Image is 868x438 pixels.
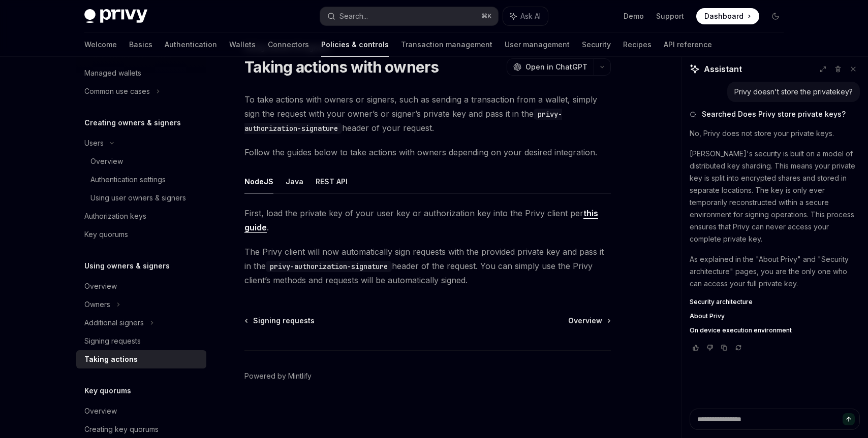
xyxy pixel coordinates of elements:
button: Search...⌘K [320,7,498,25]
div: Creating key quorums [84,423,159,435]
div: Additional signers [84,317,144,329]
button: Java [286,170,303,193]
a: Security architecture [690,298,860,306]
span: Searched Does Privy store private keys? [702,109,846,119]
h5: Creating owners & signers [84,117,181,129]
a: Taking actions [76,350,206,368]
button: Send message [843,413,855,425]
div: Signing requests [84,335,141,347]
a: Policies & controls [321,32,389,57]
span: On device execution environment [690,326,792,334]
span: About Privy [690,312,725,320]
div: Common use cases [84,85,150,97]
div: Overview [84,405,117,417]
a: Recipes [623,32,652,57]
button: Open in ChatGPT [507,58,594,76]
a: Signing requests [76,332,206,350]
span: The Privy client will now automatically sign requests with the provided private key and pass it i... [244,245,611,287]
a: Managed wallets [76,64,206,82]
h5: Key quorums [84,385,131,397]
span: Signing requests [253,316,315,326]
a: Overview [568,316,610,326]
button: Ask AI [503,7,548,25]
div: Taking actions [84,353,138,365]
span: First, load the private key of your user key or authorization key into the Privy client per . [244,206,611,234]
div: Privy doesn't store the privatekey? [734,87,853,97]
a: Basics [129,32,152,57]
img: dark logo [84,9,147,23]
p: As explained in the "About Privy" and "Security architecture" pages, you are the only one who can... [690,253,860,290]
span: Open in ChatGPT [525,62,587,72]
a: Connectors [268,32,309,57]
button: Toggle dark mode [767,8,784,24]
a: About Privy [690,312,860,320]
button: Searched Does Privy store private keys? [690,109,860,119]
span: Assistant [704,63,742,75]
a: Wallets [229,32,256,57]
div: Authentication settings [90,174,166,186]
span: ⌘ K [481,12,492,20]
a: Dashboard [696,8,759,24]
a: API reference [664,32,712,57]
code: privy-authorization-signature [266,261,392,272]
div: Search... [339,10,368,22]
span: Follow the guides below to take actions with owners depending on your desired integration. [244,145,611,159]
a: Overview [76,152,206,171]
span: Dashboard [704,11,743,21]
a: Authentication [165,32,217,57]
a: On device execution environment [690,326,860,334]
a: Key quorums [76,225,206,244]
a: Support [656,11,684,21]
a: User management [505,32,570,57]
span: Ask AI [520,11,541,21]
div: Overview [84,280,117,292]
h1: Taking actions with owners [244,58,439,76]
button: REST API [316,170,348,193]
p: [PERSON_NAME]'s security is built on a model of distributed key sharding. This means your private... [690,148,860,245]
a: Authorization keys [76,207,206,225]
span: Security architecture [690,298,753,306]
div: Key quorums [84,228,128,241]
h5: Using owners & signers [84,260,170,272]
a: Overview [76,402,206,420]
div: Users [84,137,104,149]
a: Overview [76,277,206,295]
span: To take actions with owners or signers, such as sending a transaction from a wallet, simply sign ... [244,92,611,135]
div: Authorization keys [84,210,146,222]
div: Using user owners & signers [90,192,186,204]
a: Using user owners & signers [76,189,206,207]
a: Welcome [84,32,117,57]
a: Security [582,32,611,57]
button: NodeJS [244,170,273,193]
div: Owners [84,298,110,311]
p: No, Privy does not store your private keys. [690,127,860,140]
div: Managed wallets [84,67,141,79]
a: Demo [624,11,644,21]
a: Signing requests [245,316,315,326]
a: Authentication settings [76,171,206,189]
span: Overview [568,316,602,326]
a: Powered by Mintlify [244,371,312,381]
div: Overview [90,155,123,167]
a: Transaction management [401,32,492,57]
